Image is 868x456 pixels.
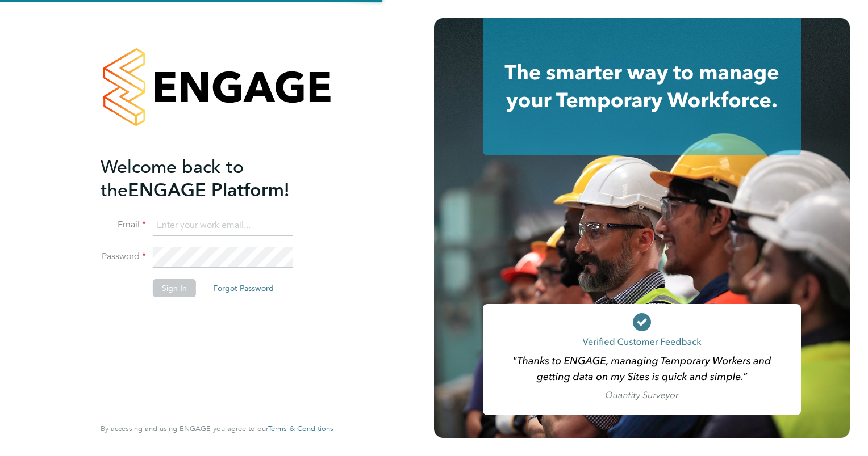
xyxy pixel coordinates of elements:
[101,155,322,202] h2: ENGAGE Platform!
[101,219,146,231] label: Email
[101,424,333,433] span: By accessing and using ENGAGE you agree to our
[204,279,283,297] button: Forgot Password
[153,216,293,236] input: Enter your work email...
[268,424,333,433] span: Terms & Conditions
[153,279,196,297] button: Sign In
[101,156,244,201] span: Welcome back to the
[268,424,333,433] a: Terms & Conditions
[101,251,146,263] label: Password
